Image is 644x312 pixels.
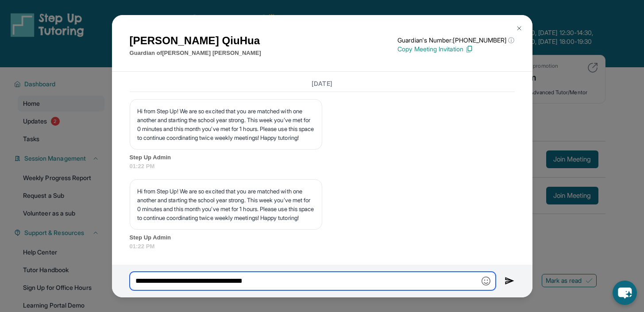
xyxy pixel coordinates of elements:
p: Copy Meeting Invitation [397,45,514,54]
h3: [DATE] [130,79,515,88]
span: 01:22 PM [130,242,515,251]
img: Close Icon [516,25,523,32]
span: Step Up Admin [130,233,515,242]
p: Guardian's Number: [PHONE_NUMBER] [397,36,514,45]
button: chat-button [613,281,637,305]
p: Guardian of [PERSON_NAME] [PERSON_NAME] [130,49,261,58]
h1: [PERSON_NAME] QiuHua [130,33,261,49]
img: Send icon [505,276,515,286]
p: Hi from Step Up! We are so excited that you are matched with one another and starting the school ... [137,107,315,142]
p: Hi from Step Up! We are so excited that you are matched with one another and starting the school ... [137,187,315,222]
span: 01:22 PM [130,162,515,171]
span: Step Up Admin [130,153,515,162]
span: ⓘ [508,36,514,45]
img: Emoji [482,277,490,285]
img: Copy Icon [465,45,473,53]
